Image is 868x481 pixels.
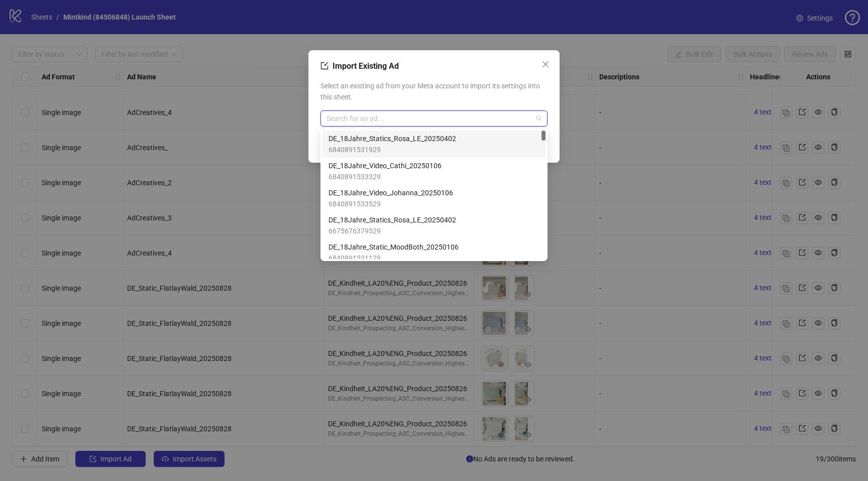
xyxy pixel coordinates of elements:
span: close [541,60,550,68]
span: 6840891531929 [329,144,456,155]
div: DE_18Jahre_Video_Cathi_20250106 [322,158,546,185]
div: DE_18Jahre_Video_Johanna_20250106 [322,185,546,212]
span: DE_18Jahre_Video_Johanna_20250106 [329,187,453,198]
div: DE_18Jahre_Statics_Rosa_LE_20250402 [322,131,546,158]
span: 6840891533329 [329,171,442,182]
span: DE_18Jahre_Statics_Rosa_LE_20250402 [329,214,456,225]
span: DE_18Jahre_Video_Cathi_20250106 [329,160,442,171]
span: 6840891533529 [329,198,453,209]
div: DE_18Jahre_Statics_Rosa_LE_20250402 [322,212,546,239]
span: Select an existing ad from your Meta account to import its settings into this sheet. [320,80,548,102]
span: 6675676379529 [329,225,456,236]
span: import [320,62,329,70]
span: DE_18Jahre_Statics_Rosa_LE_20250402 [329,133,456,144]
span: 6840891531129 [329,253,459,264]
span: DE_18Jahre_Static_MoodBoth_20250106 [329,242,459,253]
button: Close [537,56,554,72]
span: Import Existing Ad [333,61,399,71]
div: DE_18Jahre_Static_MoodBoth_20250106 [322,239,546,266]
